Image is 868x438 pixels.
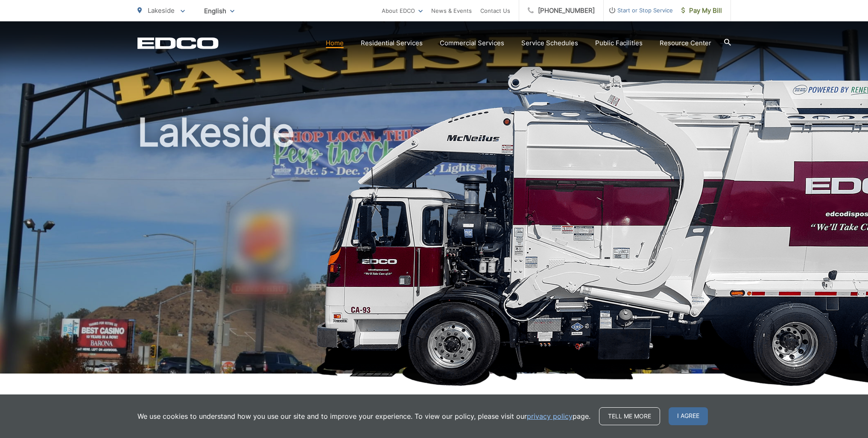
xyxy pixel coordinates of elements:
[137,37,219,49] a: EDCD logo. Return to the homepage.
[595,38,643,48] a: Public Facilities
[527,411,573,421] a: privacy policy
[326,38,344,48] a: Home
[440,38,504,48] a: Commercial Services
[669,407,708,425] span: I agree
[599,407,660,425] a: Tell me more
[382,6,423,16] a: About EDCO
[681,6,722,16] span: Pay My Bill
[361,38,423,48] a: Residential Services
[137,111,731,381] h1: Lakeside
[137,411,590,421] p: We use cookies to understand how you use our site and to improve your experience. To view our pol...
[480,6,510,16] a: Contact Us
[431,6,472,16] a: News & Events
[148,6,175,15] span: Lakeside
[198,3,241,18] span: English
[521,38,578,48] a: Service Schedules
[660,38,711,48] a: Resource Center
